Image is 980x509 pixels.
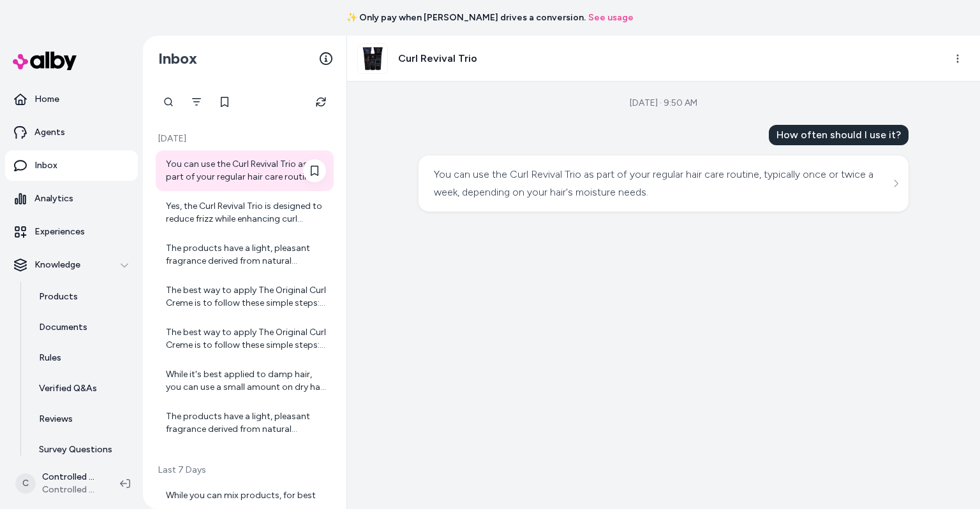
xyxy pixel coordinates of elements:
a: The best way to apply The Original Curl Creme is to follow these simple steps: 1. Start with clea... [156,319,334,359]
p: Agents [34,126,65,139]
a: Rules [26,343,138,373]
p: Knowledge [34,259,80,271]
button: Knowledge [5,250,138,280]
a: Home [5,84,138,115]
a: Documents [26,312,138,343]
a: Reviews [26,404,138,434]
span: ✨ Only pay when [PERSON_NAME] drives a conversion. [346,11,586,24]
a: The products have a light, pleasant fragrance derived from natural ingredients, providing a refre... [156,234,334,275]
div: [DATE] · 9:50 AM [630,97,697,110]
div: You can use the Curl Revival Trio as part of your regular hair care routine, typically once or tw... [166,158,326,183]
button: Refresh [308,89,334,115]
a: Agents [5,117,138,148]
button: See more [888,176,903,191]
div: The products have a light, pleasant fragrance derived from natural ingredients, providing a refre... [166,410,326,436]
a: Products [26,282,138,312]
a: The products have a light, pleasant fragrance derived from natural ingredients, providing a refre... [156,403,334,443]
p: Home [34,93,59,106]
p: Products [39,290,78,303]
div: You can use the Curl Revival Trio as part of your regular hair care routine, typically once or tw... [434,166,890,201]
button: CControlled Chaos ShopifyControlled Chaos [8,463,110,504]
p: Controlled Chaos Shopify [42,471,100,484]
a: Analytics [5,183,138,214]
p: Last 7 Days [156,464,334,477]
div: While it's best applied to damp hair, you can use a small amount on dry hair for touch-ups and ad... [166,368,326,394]
img: alby Logo [13,52,77,70]
h3: Curl Revival Trio [398,51,477,66]
span: C [15,473,36,494]
a: Survey Questions [26,434,138,465]
span: Controlled Chaos [42,484,100,496]
div: The products have a light, pleasant fragrance derived from natural ingredients, providing a refre... [166,242,326,268]
h2: Inbox [158,49,197,68]
button: Filter [184,89,209,115]
a: Experiences [5,217,138,247]
div: Yes, the Curl Revival Trio is designed to reduce frizz while enhancing curl definition and bounce. [166,200,326,226]
p: Documents [39,321,87,334]
p: Survey Questions [39,443,112,456]
a: You can use the Curl Revival Trio as part of your regular hair care routine, typically once or tw... [156,150,334,191]
img: Trio_Bundle_a5d4e76b-df50-44b7-92bb-5a57530ad477.jpg [358,44,387,73]
a: Inbox [5,150,138,181]
div: The best way to apply The Original Curl Creme is to follow these simple steps: 1. Start with clea... [166,326,326,352]
p: Analytics [34,192,73,205]
p: Inbox [34,159,57,172]
a: Yes, the Curl Revival Trio is designed to reduce frizz while enhancing curl definition and bounce. [156,192,334,233]
p: Experiences [34,226,85,238]
a: Verified Q&As [26,373,138,404]
a: See usage [588,11,634,24]
p: [DATE] [156,133,334,145]
a: The best way to apply The Original Curl Creme is to follow these simple steps: 1. Start with clea... [156,276,334,317]
div: How often should I use it? [769,125,909,145]
p: Rules [39,352,61,364]
p: Verified Q&As [39,382,97,395]
a: While it's best applied to damp hair, you can use a small amount on dry hair for touch-ups and ad... [156,361,334,401]
p: Reviews [39,413,73,426]
div: The best way to apply The Original Curl Creme is to follow these simple steps: 1. Start with clea... [166,284,326,310]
